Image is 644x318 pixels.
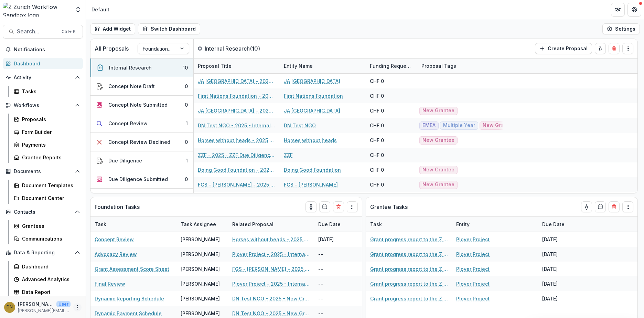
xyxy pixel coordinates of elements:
div: [PERSON_NAME] [181,251,220,258]
button: toggle-assigned-to-me [581,201,592,212]
div: 0 [185,83,188,90]
div: Proposal Tags [417,59,503,73]
a: Form Builder [11,126,83,138]
a: JA [GEOGRAPHIC_DATA] - 2025 - Renewal Grant Application [198,77,276,85]
div: -- [314,262,366,276]
a: Grant progress report to the Z Zurich Foundation [370,295,448,302]
button: Concept Note Draft0 [90,77,193,96]
a: JA [GEOGRAPHIC_DATA] [284,107,340,114]
div: Proposal Title [194,59,280,73]
button: Partners [611,3,625,17]
a: JA [GEOGRAPHIC_DATA] [284,77,340,85]
div: [DATE] [538,232,590,247]
p: [PERSON_NAME][EMAIL_ADDRESS][PERSON_NAME][DOMAIN_NAME] [18,308,71,314]
div: Due Date [538,217,590,232]
a: Grant progress report to the Z Zurich Foundation [370,236,448,243]
div: Dashboard [22,263,77,270]
a: Grant progress report to the Z Zurich Foundation [370,280,448,287]
a: Payments [11,139,83,150]
div: Due Date [314,221,345,228]
span: Notifications [14,47,80,53]
div: Related Proposal [228,217,314,232]
div: 1 [186,120,188,127]
div: Concept Note Submitted [108,101,168,108]
a: First Nations Foundation - 2025 - Internal Research Form [198,92,276,99]
a: ZZF [284,151,293,159]
button: Open Data & Reporting [3,247,83,258]
div: -- [314,247,366,262]
div: Task [366,217,452,232]
div: Entity Name [280,62,317,70]
div: Task [90,217,176,232]
div: Entity [452,221,474,228]
div: Entity Name [280,59,366,73]
div: Grantees [22,222,77,230]
div: [PERSON_NAME] [181,236,220,243]
a: Plover Project [456,280,490,287]
div: Ctrl + K [60,28,77,35]
a: Document Center [11,192,83,204]
a: Plover Project [456,236,490,243]
p: Foundation Tasks [95,203,140,211]
p: Internal Research ( 10 ) [205,44,260,53]
button: Due Diligence1 [90,151,193,170]
div: CHF 0 [370,181,384,188]
button: Concept Review1 [90,114,193,133]
div: [DATE] [538,276,590,291]
a: DN Test NGO - 2025 - New Grant Application [232,310,310,317]
span: New Grantee [422,108,454,114]
a: FGS - [PERSON_NAME] - 2025 - New Grant Application [198,181,276,188]
div: Task Assignee [176,221,220,228]
a: Dynamic Payment Schedule [95,310,162,317]
button: Notifications [3,44,83,55]
div: [DATE] [538,291,590,306]
div: CHF 0 [370,77,384,85]
a: Horses without heads - 2025 - New Grant Application [198,137,276,144]
a: Plover Project [456,251,490,258]
a: Horses without heads - 2025 - New Grant Application [232,236,310,243]
a: DN Test NGO - 2025 - New Grant Application [232,295,310,302]
p: All Proposals [95,44,129,53]
a: Grantees [11,220,83,232]
div: Task Assignee [176,217,228,232]
div: David Nash [7,305,13,309]
a: Plover Project - 2025 - Internal Research Form [232,280,310,287]
a: Document Templates [11,180,83,191]
a: DN Test NGO - 2025 - Internal Research Form [198,122,276,129]
span: Documents [14,169,72,174]
div: CHF 0 [370,166,384,173]
div: -- [314,291,366,306]
button: Calendar [319,201,330,212]
p: Grantee Tasks [370,203,408,211]
div: [PERSON_NAME] [181,310,220,317]
button: Open Workflows [3,100,83,111]
div: 1 [186,157,188,164]
div: CHF 0 [370,151,384,159]
div: Form Builder [22,128,77,136]
div: Dashboard [14,60,77,67]
div: Tasks [22,88,77,95]
a: Grant Assessment Score Sheet [95,265,169,273]
a: Grant progress report to the Z Zurich Foundation [370,251,448,258]
a: Advanced Analytics [11,274,83,285]
button: Open Documents [3,166,83,177]
div: Due Date [538,221,569,228]
p: [PERSON_NAME] [18,300,54,308]
a: ZZF - 2025 - ZZF Due Diligence Questionnaire [198,151,276,159]
div: [DATE] [314,232,366,247]
div: CHF 0 [370,107,384,114]
button: Delete card [609,201,620,212]
button: Drag [622,43,633,54]
div: 0 [185,101,188,108]
div: [PERSON_NAME] [181,280,220,287]
span: EMEA [422,123,436,128]
nav: breadcrumb [89,4,112,14]
button: Get Help [627,3,641,17]
a: First Nations Foundation [284,92,343,99]
button: Drag [347,201,358,212]
span: Search... [17,28,57,35]
button: Concept Review Declined0 [90,133,193,151]
a: Dashboard [11,261,83,272]
a: Grant progress report to the Z Zurich Foundation [370,265,448,273]
div: [DATE] [538,262,590,276]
